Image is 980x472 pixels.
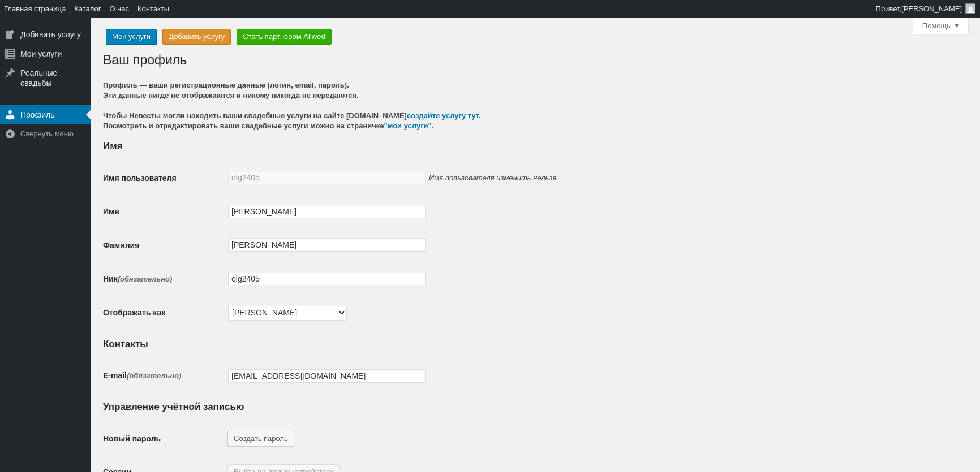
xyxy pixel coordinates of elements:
[127,371,182,380] span: (обязательно)
[103,402,969,412] h2: Управление учётной записью
[103,174,177,183] label: Имя пользователя
[118,275,173,283] span: (обязательно)
[103,274,172,283] label: Ник
[103,435,161,444] label: Новый пароль
[901,5,962,13] span: [PERSON_NAME]
[913,18,968,34] button: Помощь
[103,80,969,101] h4: Профиль — ваши регистрационные данные (логин, email, пароль). Эти данные нигде не отображаются и ...
[103,371,182,380] label: E-mail
[384,122,432,130] a: "мои услуги"
[103,207,119,216] label: Имя
[103,47,187,71] h1: Ваш профиль
[407,111,479,120] a: создайте услугу тут
[227,431,294,447] button: Создать пароль
[103,241,139,250] label: Фамилия
[429,174,558,182] span: Имя пользователя изменить нельзя.
[237,29,331,45] a: Стать партнёром Allwed
[103,141,969,151] h2: Имя
[103,339,969,349] h2: Контакты
[106,29,157,45] a: Мои услуги
[103,308,165,317] label: Отображать как
[162,29,231,45] a: Добавить услугу
[103,111,969,131] span: Чтобы Невесты могли находить ваши свадебные услуги на сайте [DOMAIN_NAME] . Посмотреть и отредакт...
